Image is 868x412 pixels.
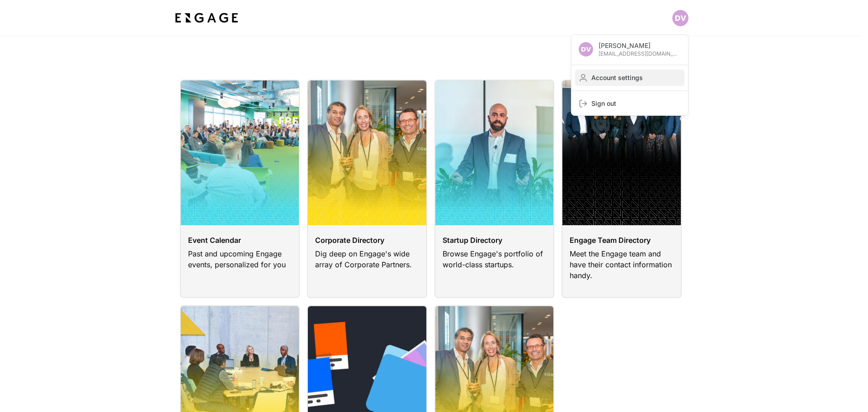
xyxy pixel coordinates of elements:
[599,50,681,57] span: [EMAIL_ADDRESS][DOMAIN_NAME]
[599,41,681,50] span: [PERSON_NAME]
[579,42,593,57] img: Profile picture of Donna Vieira
[591,73,681,82] span: Account settings
[591,99,681,108] span: Sign out
[571,34,689,116] div: Open profile menu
